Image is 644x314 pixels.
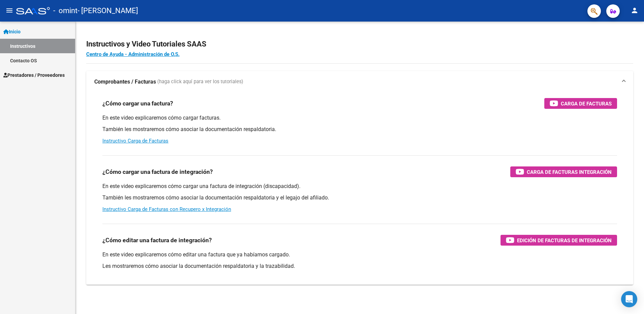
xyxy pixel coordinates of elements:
strong: Comprobantes / Facturas [94,78,156,86]
span: - [PERSON_NAME] [77,3,138,18]
p: En este video explicaremos cómo editar una factura que ya habíamos cargado. [102,251,617,258]
button: Carga de Facturas Integración [510,166,617,177]
p: En este video explicaremos cómo cargar facturas. [102,114,617,122]
span: Carga de Facturas [561,99,612,108]
button: Carga de Facturas [544,98,617,109]
p: También les mostraremos cómo asociar la documentación respaldatoria. [102,126,617,133]
h2: Instructivos y Video Tutoriales SAAS [86,38,633,51]
h3: ¿Cómo cargar una factura? [102,99,173,108]
mat-expansion-panel-header: Comprobantes / Facturas (haga click aquí para ver los tutoriales) [86,71,633,93]
span: Prestadores / Proveedores [3,71,65,79]
p: En este video explicaremos cómo cargar una factura de integración (discapacidad). [102,183,617,190]
span: - omint [53,3,77,18]
button: Edición de Facturas de integración [501,235,617,246]
div: Open Intercom Messenger [621,291,637,307]
mat-icon: menu [5,6,13,14]
span: Carga de Facturas Integración [527,168,612,176]
span: Inicio [3,28,21,35]
a: Centro de Ayuda - Administración de O.S. [86,51,180,57]
h3: ¿Cómo editar una factura de integración? [102,235,212,245]
a: Instructivo Carga de Facturas [102,138,168,144]
div: Comprobantes / Facturas (haga click aquí para ver los tutoriales) [86,93,633,285]
mat-icon: person [631,6,639,14]
span: Edición de Facturas de integración [517,236,612,245]
h3: ¿Cómo cargar una factura de integración? [102,167,213,177]
p: Les mostraremos cómo asociar la documentación respaldatoria y la trazabilidad. [102,262,617,270]
a: Instructivo Carga de Facturas con Recupero x Integración [102,206,231,212]
span: (haga click aquí para ver los tutoriales) [157,78,243,86]
p: También les mostraremos cómo asociar la documentación respaldatoria y el legajo del afiliado. [102,194,617,201]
